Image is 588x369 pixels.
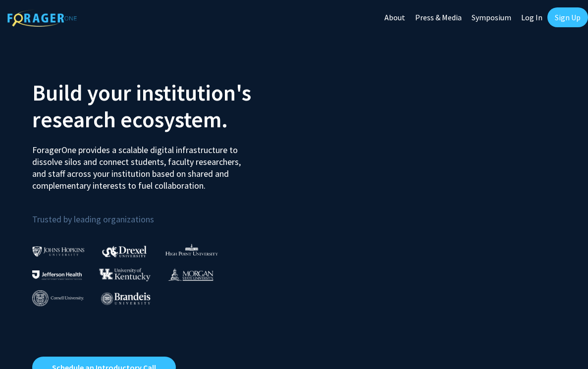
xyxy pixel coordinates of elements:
[32,200,287,227] p: Trusted by leading organizations
[32,137,256,192] p: ForagerOne provides a scalable digital infrastructure to dissolve silos and connect students, fac...
[32,290,84,307] img: Cornell University
[32,79,287,133] h2: Build your institution's research ecosystem.
[32,246,85,257] img: Johns Hopkins University
[99,268,151,281] img: University of Kentucky
[32,270,82,280] img: Thomas Jefferson University
[165,244,218,256] img: High Point University
[101,292,151,305] img: Brandeis University
[547,7,588,27] a: Sign Up
[168,268,214,281] img: Morgan State University
[102,246,147,257] img: Drexel University
[7,9,77,27] img: ForagerOne Logo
